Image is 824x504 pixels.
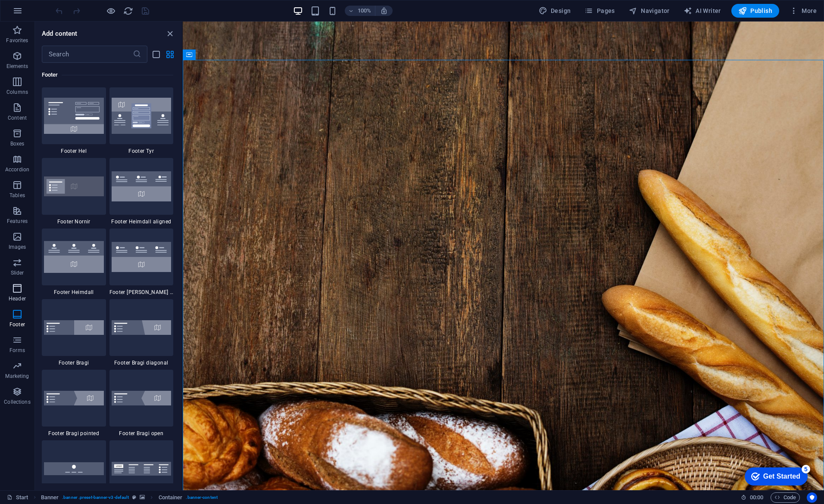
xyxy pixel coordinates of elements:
p: Marketing [5,373,29,380]
i: This element is a customizable preset [132,495,136,500]
span: Footer Nornir [42,218,106,225]
h6: 100% [358,6,371,16]
span: Footer Heimdall [42,289,106,296]
span: . banner-content [186,492,217,503]
i: On resize automatically adjust zoom level to fit chosen device. [380,7,388,15]
div: Footer [PERSON_NAME] left [109,229,174,296]
span: Footer Hel [42,148,106,155]
p: Features [7,218,28,225]
h6: Session time [741,492,764,503]
a: Click to cancel selection. Double-click to open Pages [7,492,28,503]
p: Forms [9,347,25,354]
span: : [756,494,757,501]
span: Code [774,492,796,503]
img: footer-tyr.svg [112,98,172,134]
button: 100% [345,6,375,16]
img: footer-saga.svg [112,462,172,476]
img: footer-bragi-diagonal.svg [112,320,172,335]
button: Click here to leave preview mode and continue editing [106,6,116,16]
span: Click to select. Double-click to edit [159,492,183,503]
span: AI Writer [684,6,721,15]
h6: Footer [42,70,173,80]
p: Header [9,295,26,302]
div: Footer Bragi pointed [42,370,106,437]
nav: breadcrumb [41,492,218,503]
button: Code [771,492,800,503]
div: Footer Bragi open [109,370,174,437]
span: Footer [PERSON_NAME] left [109,289,174,296]
button: reload [123,6,133,16]
span: Click to select. Double-click to edit [41,492,59,503]
i: This element contains a background [140,495,145,500]
div: Footer Tyr [109,87,174,155]
button: close panel [165,28,175,39]
div: Design (Ctrl+Alt+Y) [535,4,574,18]
input: Search [42,46,133,63]
div: Footer Nornir [42,158,106,225]
div: Footer Hel [42,87,106,155]
span: Pages [584,6,615,15]
p: Collections [4,399,30,405]
span: Footer Tyr [109,148,174,155]
p: Accordion [5,166,29,173]
button: Design [535,4,574,18]
div: Footer Heimdall aligned [109,158,174,225]
span: Footer Heimdall aligned [109,218,174,225]
span: . banner .preset-banner-v3-default [62,492,129,503]
button: Usercentrics [807,492,817,503]
span: 00 00 [750,492,763,503]
img: footer-norni.svg [44,176,104,196]
img: footer-heimdall.svg [44,241,104,272]
h6: Add content [42,28,78,39]
button: AI Writer [680,4,724,18]
div: Get Started [23,9,60,17]
span: Footer Bragi diagonal [109,359,174,366]
div: Footer Bragi diagonal [109,299,174,366]
i: Reload page [123,6,133,16]
p: Elements [6,63,28,70]
img: footer-heimdall-left.svg [112,242,172,272]
button: grid-view [165,49,175,59]
img: footer-hel.svg [44,98,104,134]
span: Publish [738,6,772,15]
p: Images [9,244,26,250]
span: Footer Bragi open [109,430,174,437]
span: Footer Bragi pointed [42,430,106,437]
img: footer-bragi.svg [44,320,104,335]
div: Get Started 5 items remaining, 0% complete [5,4,68,22]
img: footer-bragi-pointed.svg [44,391,104,405]
span: Footer Bragi [42,359,106,366]
p: Favorites [6,37,28,44]
button: list-view [151,49,161,59]
img: footer-skadi.svg [44,462,104,475]
img: footer-heimdall-aligned.svg [112,171,172,201]
p: Content [8,114,27,121]
img: footer-bragi-open.svg [112,391,172,405]
p: Slider [11,269,24,276]
div: Footer Bragi [42,299,106,366]
p: Boxes [10,140,25,147]
div: Footer Heimdall [42,229,106,296]
button: Pages [581,4,618,18]
p: Tables [9,192,25,199]
span: Design [539,6,571,15]
span: Navigator [629,6,670,15]
div: 5 [62,2,70,10]
p: Footer [9,321,25,328]
button: More [786,4,820,18]
button: Navigator [625,4,673,18]
p: Columns [6,89,28,96]
span: More [790,6,817,15]
button: Publish [731,4,779,18]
